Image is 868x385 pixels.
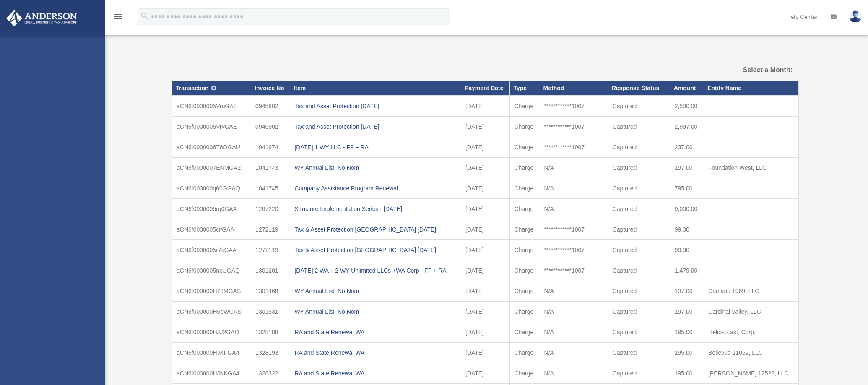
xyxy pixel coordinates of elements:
[172,219,251,240] td: aCN6f0000005cifGAA
[510,199,540,219] td: Charge
[461,117,510,137] td: [DATE]
[510,240,540,260] td: Charge
[670,240,704,260] td: 99.00
[510,363,540,384] td: Charge
[172,96,251,117] td: aCN6f0000005VruGAE
[140,11,149,21] i: search
[461,158,510,178] td: [DATE]
[251,137,290,158] td: 1041674
[461,260,510,281] td: [DATE]
[608,343,670,363] td: Captured
[704,322,799,343] td: Helios East, Corp.
[608,260,670,281] td: Captured
[461,178,510,199] td: [DATE]
[608,81,670,96] th: Response Status
[251,199,290,219] td: 1267220
[510,343,540,363] td: Charge
[510,322,540,343] td: Charge
[510,96,540,117] td: Charge
[670,219,704,240] td: 99.00
[701,64,793,76] label: Select a Month:
[608,281,670,302] td: Captured
[172,81,251,96] th: Transaction ID
[172,240,251,260] td: aCN6f0000005r7kGAA
[251,240,290,260] td: 1272119
[172,158,251,178] td: aCN6f0000007ENMGA2
[670,302,704,322] td: 197.00
[294,306,456,317] div: WY Annual List, No Nom
[461,343,510,363] td: [DATE]
[510,137,540,158] td: Charge
[461,322,510,343] td: [DATE]
[670,178,704,199] td: 795.00
[540,302,608,322] td: N/A
[608,199,670,219] td: Captured
[608,363,670,384] td: Captured
[704,302,799,322] td: Cardinal Valley, LLC
[540,199,608,219] td: N/A
[251,219,290,240] td: 1272119
[510,81,540,96] th: Type
[172,302,251,322] td: aCN6f000000H6eWGAS
[294,100,456,112] div: Tax and Asset Protection [DATE]
[4,10,80,26] img: Anderson Advisors Platinum Portal
[251,363,290,384] td: 1328322
[704,343,799,363] td: Bellevue 11052, LLC
[608,322,670,343] td: Captured
[251,322,290,343] td: 1328188
[251,178,290,199] td: 1041745
[172,137,251,158] td: aCN6f0000006T6OGAU
[172,117,251,137] td: aCN6f0000005VrvGAE
[172,281,251,302] td: aCN6f000000H73MGAS
[172,343,251,363] td: aCN6f000000HJKFGA4
[461,302,510,322] td: [DATE]
[172,322,251,343] td: aCN6f000000HJJ2GAO
[849,10,862,23] img: User Pic
[113,12,123,22] i: menu
[540,81,608,96] th: Method
[608,302,670,322] td: Captured
[670,81,704,96] th: Amount
[461,363,510,384] td: [DATE]
[461,137,510,158] td: [DATE]
[251,260,290,281] td: 1301201
[294,244,456,256] div: Tax & Asset Protection [GEOGRAPHIC_DATA] [DATE]
[670,343,704,363] td: 195.00
[172,199,251,219] td: aCN6f0000005rq0GAA
[251,302,290,322] td: 1301531
[608,178,670,199] td: Captured
[294,121,456,133] div: Tax and Asset Protection [DATE]
[540,322,608,343] td: N/A
[113,15,123,22] a: menu
[461,281,510,302] td: [DATE]
[294,265,456,276] div: [DATE] 2 WA + 2 WY Unlimited LLCs +WA Corp - FF + RA
[540,363,608,384] td: N/A
[294,285,456,297] div: WY Annual List, No Nom
[608,219,670,240] td: Captured
[704,363,799,384] td: [PERSON_NAME] 12528, LLC
[172,178,251,199] td: aCN6f000000q60GGAQ
[608,117,670,137] td: Captured
[540,281,608,302] td: N/A
[294,224,456,235] div: Tax & Asset Protection [GEOGRAPHIC_DATA] [DATE]
[670,260,704,281] td: 1,479.00
[251,117,290,137] td: 0945802
[670,158,704,178] td: 197.00
[670,322,704,343] td: 195.00
[670,281,704,302] td: 197.00
[704,158,799,178] td: Foundation West, LLC
[251,96,290,117] td: 0945802
[172,260,251,281] td: aCN6f0000005npUGAQ
[670,137,704,158] td: 237.00
[670,363,704,384] td: 195.00
[461,240,510,260] td: [DATE]
[510,178,540,199] td: Charge
[608,158,670,178] td: Captured
[294,182,456,194] div: Company Assistance Program Renewal
[290,81,461,96] th: Item
[704,81,799,96] th: Entity Name
[172,363,251,384] td: aCN6f000000HJKKGA4
[294,141,456,153] div: [DATE] 1 WY LLC - FF + RA
[294,367,456,379] div: RA and State Renewal WA
[510,281,540,302] td: Charge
